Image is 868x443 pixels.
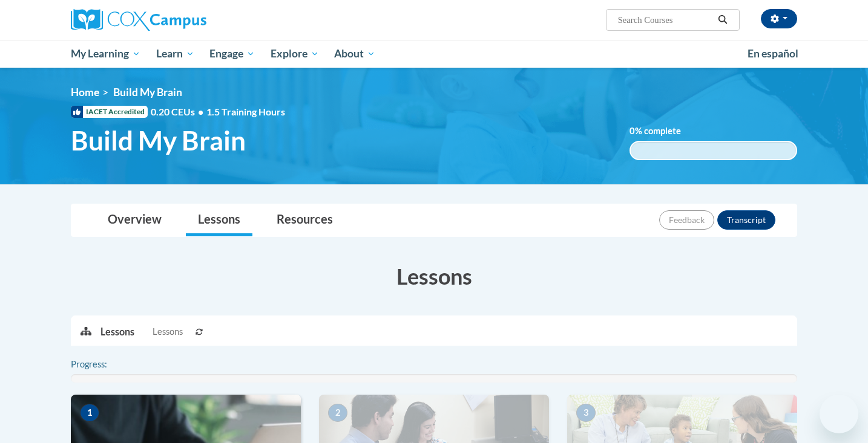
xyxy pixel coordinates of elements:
h3: Lessons [71,261,797,291]
span: • [198,106,203,117]
div: Main menu [53,40,815,68]
a: Explore [263,40,327,68]
a: En español [740,41,806,66]
span: Learn [156,47,194,61]
a: Overview [96,204,174,236]
span: 2 [328,404,347,422]
button: Transcript [717,210,775,230]
span: En español [748,47,798,60]
label: Progress: [71,358,140,371]
a: Cox Campus [71,9,301,31]
span: About [334,47,375,61]
img: Cox Campus [71,9,206,31]
span: Explore [271,47,319,61]
p: Lessons [100,325,134,338]
span: Build My Brain [113,86,182,99]
a: About [327,40,384,68]
iframe: Button to launch messaging window [820,395,858,433]
a: Lessons [186,204,252,236]
a: Resources [265,204,345,236]
span: 0 [630,126,635,136]
span: Build My Brain [71,124,246,157]
button: Feedback [659,210,714,230]
a: Engage [202,40,263,68]
a: My Learning [63,40,148,68]
button: Account Settings [761,9,797,28]
span: IACET Accredited [71,106,148,118]
span: Engage [209,47,255,61]
label: % complete [630,124,699,138]
a: Home [71,86,99,99]
span: 3 [576,404,596,422]
button: Search [714,13,732,27]
span: 1.5 Training Hours [206,106,285,117]
input: Search Courses [617,13,714,27]
span: Lessons [153,325,183,338]
span: 1 [80,404,99,422]
span: 0.20 CEUs [151,105,206,118]
span: My Learning [71,47,140,61]
a: Learn [148,40,202,68]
